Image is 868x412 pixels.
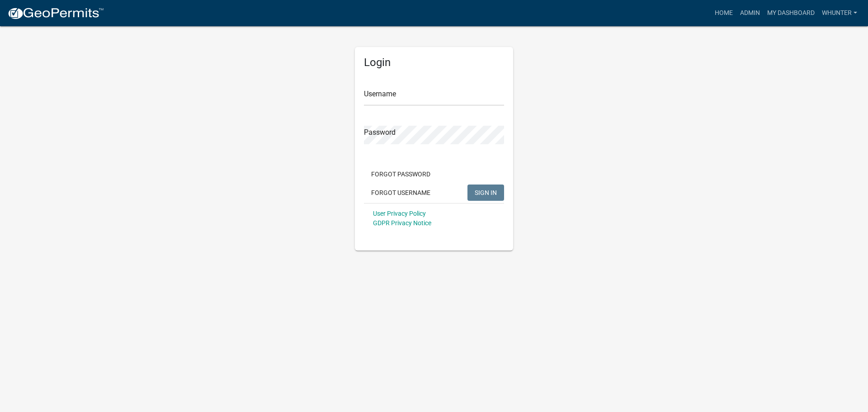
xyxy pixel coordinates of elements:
[467,185,504,201] button: SIGN IN
[364,166,438,182] button: Forgot Password
[818,5,861,22] a: whunter
[364,185,438,201] button: Forgot Username
[373,210,426,217] a: User Privacy Policy
[364,56,504,69] h5: Login
[373,219,431,227] a: GDPR Privacy Notice
[475,189,497,196] span: SIGN IN
[736,5,764,22] a: Admin
[711,5,736,22] a: Home
[764,5,818,22] a: My Dashboard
